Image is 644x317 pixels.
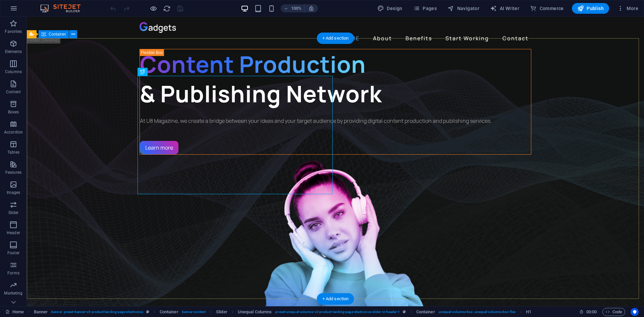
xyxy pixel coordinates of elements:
span: Click to select. Double-click to edit [34,308,48,316]
p: Images [7,190,20,195]
button: Code [602,308,625,316]
i: This element is a customizable preset [146,310,149,314]
p: Content [6,89,21,95]
button: 100% [281,4,305,12]
span: Container [49,32,66,36]
i: On resize automatically adjust zoom level to fit chosen device. [308,5,314,11]
button: Navigator [445,3,482,14]
span: . preset-unequal-columns-v2-product-landing-page-electronics-slider-in-header-1 [274,308,400,316]
button: Pages [411,3,439,14]
div: + Add section [317,33,354,44]
nav: breadcrumb [34,308,532,316]
span: Click to select. Double-click to edit [216,308,227,316]
span: : [591,309,592,314]
button: Click here to leave preview mode and continue editing [149,4,157,12]
p: Elements [5,49,22,54]
i: This element is a customizable preset [403,310,406,314]
span: More [617,5,638,12]
span: Pages [413,5,437,12]
button: Commerce [527,3,567,14]
button: AI Writer [487,3,522,14]
span: AI Writer [490,5,519,12]
p: Favorites [5,29,22,34]
p: Columns [5,69,22,74]
p: Tables [7,150,19,155]
a: Click to cancel selection. Double-click to open Pages [5,308,24,316]
button: Design [375,3,405,14]
img: Editor Logo [39,4,89,12]
p: Accordion [4,129,23,135]
p: Forms [7,270,19,276]
p: Slider [8,210,19,215]
h6: 100% [291,4,302,12]
span: Navigator [447,5,479,12]
div: Design (Ctrl+Alt+Y) [375,3,405,14]
p: Boxes [8,109,19,115]
span: . banner-content [181,308,206,316]
p: Marketing [4,290,22,296]
span: Click to select. Double-click to edit [238,308,272,316]
span: Design [377,5,402,12]
p: Footer [7,250,19,256]
span: Publish [577,5,604,12]
span: Code [605,308,622,316]
h6: Session time [579,308,597,316]
button: Publish [572,3,609,14]
span: . unequal-columns-box .unequal-columns-box-flex [438,308,516,316]
button: More [614,3,641,14]
span: . banner .preset-banner-v3-product-landing-page-electronics [50,308,143,316]
button: Usercentrics [631,308,639,316]
span: Click to select. Double-click to edit [416,308,435,316]
span: Click to select. Double-click to edit [160,308,178,316]
i: Reload page [163,5,171,12]
span: Click to select. Double-click to edit [526,308,531,316]
p: Header [7,230,20,235]
span: Commerce [530,5,564,12]
span: 00 00 [586,308,597,316]
button: reload [163,4,171,12]
div: + Add section [317,293,354,305]
p: Features [5,170,21,175]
